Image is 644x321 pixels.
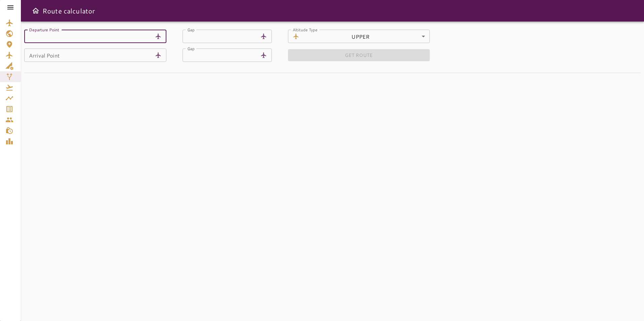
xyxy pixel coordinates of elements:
div: UPPER [302,30,430,43]
label: Gap [187,27,195,32]
button: Open drawer [29,4,42,17]
label: Altitude Type [293,27,318,32]
label: Departure Point [29,27,59,32]
label: Gap [187,45,195,51]
h6: Route calculator [42,5,95,16]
